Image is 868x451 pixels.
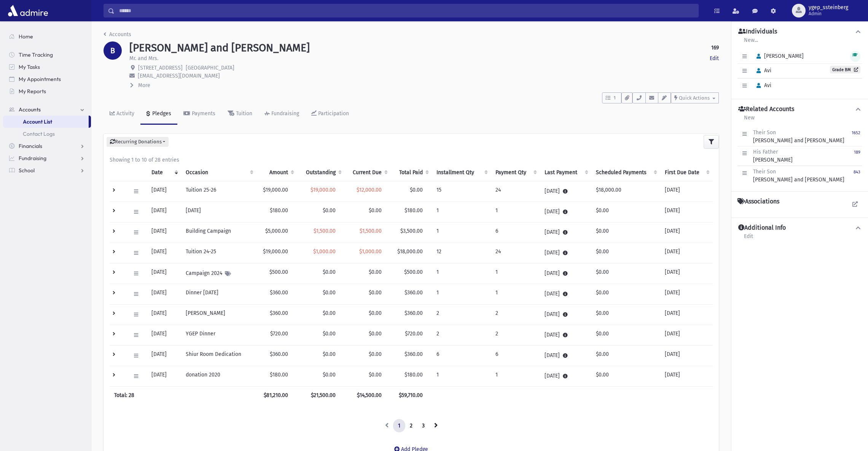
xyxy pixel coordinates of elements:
span: 1 [612,95,618,102]
a: School [3,164,91,176]
th: $14,500.00 [345,386,391,404]
span: $1,500.00 [314,228,336,234]
a: Accounts [104,31,131,38]
td: [DATE] [147,345,181,366]
td: [PERSON_NAME] [181,304,256,325]
td: 6 [491,222,540,243]
a: Accounts [3,103,91,116]
span: $360.00 [405,310,423,316]
td: 15 [432,181,491,202]
div: Pledges [151,110,171,117]
a: Fundraising [3,152,91,164]
span: His Father [753,149,778,155]
span: $180.00 [405,207,423,214]
td: 6 [491,345,540,366]
td: 1 [432,366,491,386]
button: Recurring Donations [107,137,169,147]
th: Total: 28 [110,386,256,404]
span: [GEOGRAPHIC_DATA] [186,65,234,71]
span: $1,500.00 [360,228,382,234]
td: 1 [491,202,540,222]
span: Time Tracking [19,51,53,58]
span: Avi [753,82,771,89]
a: 1652 [852,129,860,145]
a: 3 [417,419,430,433]
span: $0.00 [369,372,382,378]
a: Activity [104,103,140,125]
td: [DATE] [147,366,181,386]
h4: Related Accounts [738,105,794,113]
span: My Reports [19,88,46,95]
td: 2 [491,304,540,325]
div: Tuition [234,110,252,117]
th: Last Payment: activate to sort column ascending [540,164,591,181]
td: donation 2020 [181,366,256,386]
td: $19,000.00 [256,181,298,202]
span: $0.00 [369,269,382,275]
td: $720.00 [256,325,298,345]
span: [STREET_ADDRESS] [138,65,183,71]
td: [DATE] [540,202,591,222]
td: [DATE] [147,304,181,325]
td: [DATE] [660,325,713,345]
div: Fundraising [270,110,299,117]
a: Participation [305,103,355,125]
div: Showing 1 to 10 of 28 entries [110,156,713,164]
span: $3,500.00 [400,228,423,234]
small: 189 [854,150,860,155]
td: 1 [491,284,540,304]
button: Additional Info [737,224,862,232]
td: $0.00 [591,222,660,243]
td: $18,000.00 [591,181,660,202]
a: My Tasks [3,61,91,73]
span: $0.00 [369,351,382,357]
a: Financials [3,140,91,152]
span: [PERSON_NAME] [753,53,804,59]
th: First Due Date: activate to sort column ascending [660,164,713,181]
span: $0.00 [369,310,382,316]
span: [EMAIL_ADDRESS][DOMAIN_NAME] [138,73,220,79]
span: Their Son [753,129,776,136]
button: 1 [602,92,621,103]
button: Individuals [737,28,862,36]
span: $0.00 [323,330,336,337]
span: $0.00 [323,207,336,214]
a: 843 [854,168,860,184]
div: Activity [115,110,134,117]
td: [DATE] [540,181,591,202]
span: Their Son [753,168,776,175]
th: Occasion : activate to sort column ascending [181,164,256,181]
td: $0.00 [591,304,660,325]
nav: breadcrumb [104,30,131,41]
small: 843 [854,170,860,175]
div: Participation [317,110,349,117]
span: Avi [753,67,771,74]
span: My Appointments [19,76,61,83]
td: $5,000.00 [256,222,298,243]
td: $0.00 [591,325,660,345]
img: AdmirePro [6,3,50,18]
a: Home [3,30,91,43]
td: $0.00 [591,243,660,263]
td: $0.00 [591,284,660,304]
span: $360.00 [405,351,423,357]
th: Outstanding: activate to sort column ascending [297,164,345,181]
div: B [104,41,122,60]
td: [DATE] [147,202,181,222]
span: $720.00 [405,330,423,337]
a: 2 [405,419,417,433]
a: Edit [744,232,753,246]
td: 12 [432,243,491,263]
span: $0.00 [410,187,423,193]
a: Tuition [221,103,258,125]
span: Quick Actions [679,95,710,101]
td: [DATE] [147,263,181,284]
td: [DATE] [147,222,181,243]
td: $0.00 [591,366,660,386]
td: [DATE] [660,263,713,284]
th: Installment Qty: activate to sort column ascending [432,164,491,181]
a: Grade BM [830,66,860,73]
span: $0.00 [323,372,336,378]
th: Amount: activate to sort column ascending [256,164,298,181]
span: Accounts [19,106,41,113]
